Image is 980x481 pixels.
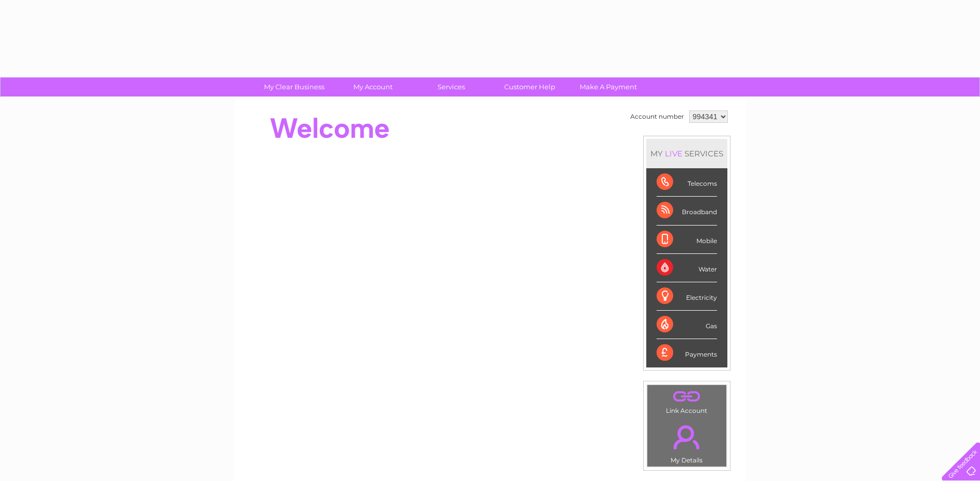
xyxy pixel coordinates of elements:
[628,108,687,125] td: Account number
[657,282,717,311] div: Electricity
[657,254,717,282] div: Water
[657,339,717,367] div: Payments
[657,311,717,339] div: Gas
[647,384,727,417] td: Link Account
[650,388,724,406] a: .
[487,77,572,97] a: Customer Help
[657,197,717,225] div: Broadband
[657,168,717,197] div: Telecoms
[566,77,651,97] a: Make A Payment
[657,226,717,254] div: Mobile
[252,77,337,97] a: My Clear Business
[663,149,685,158] div: LIVE
[647,416,727,467] td: My Details
[409,77,494,97] a: Services
[646,139,727,168] div: MY SERVICES
[330,77,415,97] a: My Account
[650,419,724,455] a: .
